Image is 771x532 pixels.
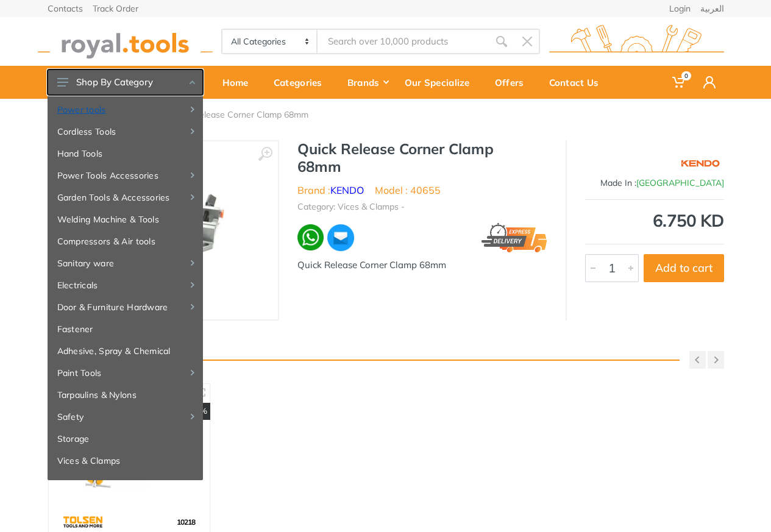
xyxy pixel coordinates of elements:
img: royal.tools Logo [549,25,724,59]
select: Category [222,30,318,53]
li: Quick Release Corner Clamp 68mm [169,108,327,121]
a: Contacts [48,4,83,13]
a: Storage [48,428,203,450]
li: Model : 40655 [375,183,441,197]
li: Category: Vices & Clamps - [297,200,405,213]
a: Home [214,66,265,99]
div: Our Specialize [396,69,486,95]
img: express.png [481,223,547,252]
a: 0 [664,66,695,99]
a: Door & Furniture Hardware [48,296,203,318]
div: Contact Us [541,69,616,95]
span: 10218 [177,517,195,527]
a: Vices & Clamps [48,450,203,472]
div: Quick Release Corner Clamp 68mm [297,258,547,272]
a: Welding Machine & Tools [48,208,203,230]
div: Brands [339,69,396,95]
a: Hand Tools [48,143,203,165]
a: Power Tools Accessories [48,165,203,186]
li: Brand : [297,183,364,197]
a: Power tools [48,99,203,121]
a: Paint Tools [48,362,203,384]
button: Add to cart [644,254,724,282]
a: Categories [265,66,339,99]
a: Compressors & Air tools [48,230,203,252]
img: ma.webp [326,223,355,252]
a: Offers [486,66,541,99]
nav: breadcrumb [48,108,724,121]
div: Categories [265,69,339,95]
img: KENDO [675,146,723,177]
div: Offers [486,69,541,95]
input: Site search [318,29,488,54]
a: Sanitary ware [48,252,203,274]
a: Login [669,4,691,13]
img: wa.webp [297,224,324,251]
button: Shop By Category [48,69,203,95]
div: Home [214,69,265,95]
span: 0 [681,71,691,80]
a: Fastener [48,318,203,340]
a: Safety [48,406,203,428]
a: Cordless Tools [48,121,203,143]
a: Electricals [48,274,203,296]
a: Tarpaulins & Nylons [48,384,203,406]
h1: Quick Release Corner Clamp 68mm [297,140,547,176]
a: Contact Us [541,66,616,99]
img: royal.tools Logo [38,25,213,59]
div: Made In : [585,177,724,190]
span: [GEOGRAPHIC_DATA] [636,177,724,188]
div: 6.750 KD [585,212,724,229]
a: Adhesive, Spray & Chemical [48,340,203,362]
a: Garden Tools & Accessories [48,186,203,208]
a: KENDO [330,184,364,196]
a: Track Order [93,4,138,13]
a: العربية [700,4,724,13]
a: Our Specialize [396,66,486,99]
